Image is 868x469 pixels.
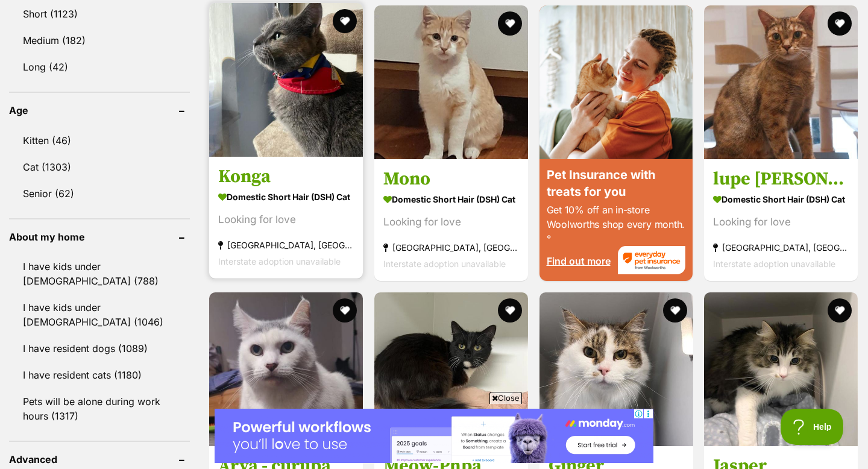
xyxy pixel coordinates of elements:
a: I have kids under [DEMOGRAPHIC_DATA] (788) [9,254,190,294]
strong: Domestic Short Hair (DSH) Cat [713,190,849,208]
a: Cat (1303) [9,154,190,180]
span: Interstate adoption unavailable [383,259,506,269]
a: Mono Domestic Short Hair (DSH) Cat Looking for love [GEOGRAPHIC_DATA], [GEOGRAPHIC_DATA] Intersta... [374,159,528,281]
a: Medium (182) [9,28,190,53]
button: favourite [498,298,522,323]
iframe: Advertisement [215,409,653,463]
header: Advanced [9,454,190,465]
h3: Konga [218,165,354,188]
span: Close [489,392,522,404]
h3: Mono [383,168,519,190]
button: favourite [828,298,852,323]
span: Interstate adoption unavailable [713,259,835,269]
div: Looking for love [218,212,354,228]
img: Arya - curuba - Domestic Short Hair (DSH) Cat [209,292,363,446]
img: Meow-Phba - Domestic Medium Hair Cat [374,292,528,446]
strong: Domestic Short Hair (DSH) Cat [383,190,519,208]
button: favourite [498,11,522,36]
strong: [GEOGRAPHIC_DATA], [GEOGRAPHIC_DATA] [713,239,849,256]
strong: [GEOGRAPHIC_DATA], [GEOGRAPHIC_DATA] [218,237,354,253]
img: lupe kathy - Domestic Short Hair (DSH) Cat [704,5,858,159]
a: Pets will be alone during work hours (1317) [9,389,190,429]
div: Looking for love [713,214,849,230]
a: I have resident dogs (1089) [9,336,190,361]
a: lupe [PERSON_NAME] Domestic Short Hair (DSH) Cat Looking for love [GEOGRAPHIC_DATA], [GEOGRAPHIC_... [704,159,858,281]
img: Jasper - Domestic Medium Hair Cat [704,292,858,446]
div: Looking for love [383,214,519,230]
a: I have kids under [DEMOGRAPHIC_DATA] (1046) [9,295,190,335]
span: Interstate adoption unavailable [218,256,341,266]
button: favourite [662,298,687,323]
button: favourite [333,9,357,33]
h3: lupe [PERSON_NAME] [713,168,849,190]
a: Senior (62) [9,181,190,206]
a: I have resident cats (1180) [9,362,190,388]
img: Ginger - Domestic Medium Hair Cat [539,292,693,446]
button: favourite [333,298,357,323]
header: About my home [9,231,190,242]
iframe: Help Scout Beacon - Open [781,409,844,445]
img: Mono - Domestic Short Hair (DSH) Cat [374,5,528,159]
a: Long (42) [9,54,190,80]
header: Age [9,105,190,116]
a: Kitten (46) [9,128,190,153]
strong: [GEOGRAPHIC_DATA], [GEOGRAPHIC_DATA] [383,239,519,256]
a: Konga Domestic Short Hair (DSH) Cat Looking for love [GEOGRAPHIC_DATA], [GEOGRAPHIC_DATA] Interst... [209,156,363,279]
button: favourite [828,11,852,36]
img: Konga - Domestic Short Hair (DSH) Cat [209,3,363,157]
strong: Domestic Short Hair (DSH) Cat [218,188,354,206]
a: Short (1123) [9,1,190,27]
